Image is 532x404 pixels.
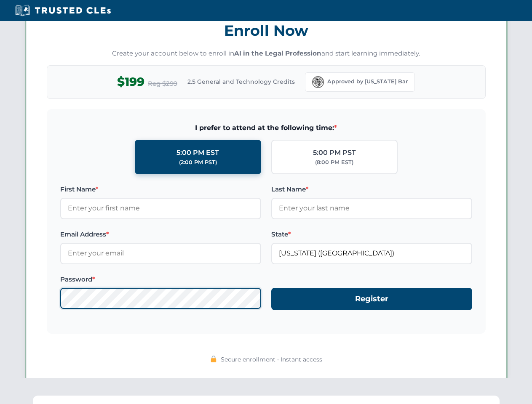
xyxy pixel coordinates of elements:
[271,184,472,194] label: Last Name
[271,198,472,219] input: Enter your last name
[47,49,486,58] p: Create your account below to enroll in and start learning immediately.
[313,147,356,158] div: 5:00 PM PST
[187,77,295,86] span: 2.5 General and Technology Credits
[271,229,472,239] label: State
[60,229,261,239] label: Email Address
[234,49,321,57] strong: AI in the Legal Profession
[176,147,219,158] div: 5:00 PM EST
[13,4,113,17] img: Trusted CLEs
[315,158,353,167] div: (8:00 PM EST)
[271,243,472,264] input: Florida (FL)
[60,243,261,264] input: Enter your email
[221,355,322,364] span: Secure enrollment • Instant access
[60,274,261,284] label: Password
[60,122,472,133] span: I prefer to attend at the following time:
[312,76,324,88] img: Florida Bar
[47,17,486,44] h3: Enroll Now
[148,79,177,89] span: Reg $299
[210,356,217,362] img: 🔒
[179,158,217,167] div: (2:00 PM PST)
[117,72,144,91] span: $199
[60,184,261,194] label: First Name
[271,288,472,310] button: Register
[60,198,261,219] input: Enter your first name
[327,77,408,86] span: Approved by [US_STATE] Bar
